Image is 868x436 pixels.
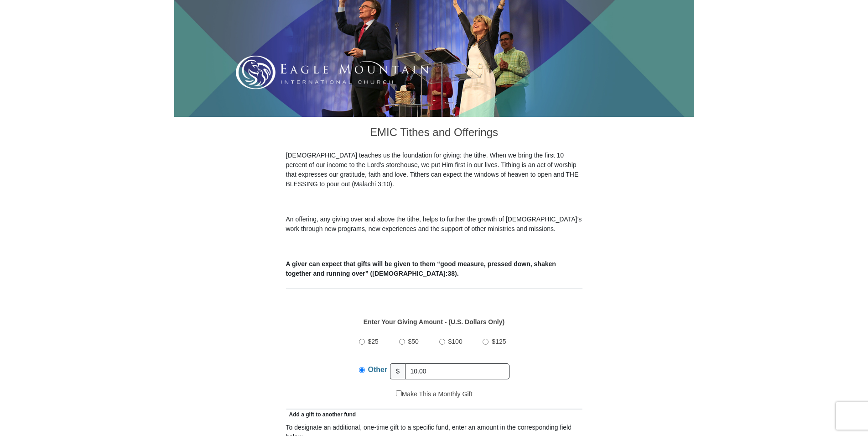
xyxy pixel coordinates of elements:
span: Other [368,366,388,373]
span: $25 [368,338,379,345]
strong: Enter Your Giving Amount - (U.S. Dollars Only) [364,318,504,326]
input: Other Amount [405,363,509,379]
span: Add a gift to another fund [286,411,356,418]
b: A giver can expect that gifts will be given to them “good measure, pressed down, shaken together ... [286,260,556,277]
span: $ [390,363,405,379]
span: $50 [408,338,419,345]
input: Make This a Monthly Gift [396,390,402,396]
span: $125 [492,338,506,345]
h3: EMIC Tithes and Offerings [286,117,582,151]
p: [DEMOGRAPHIC_DATA] teaches us the foundation for giving: the tithe. When we bring the first 10 pe... [286,151,582,189]
label: Make This a Monthly Gift [396,389,473,399]
span: $100 [448,338,463,345]
p: An offering, any giving over and above the tithe, helps to further the growth of [DEMOGRAPHIC_DAT... [286,215,582,234]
